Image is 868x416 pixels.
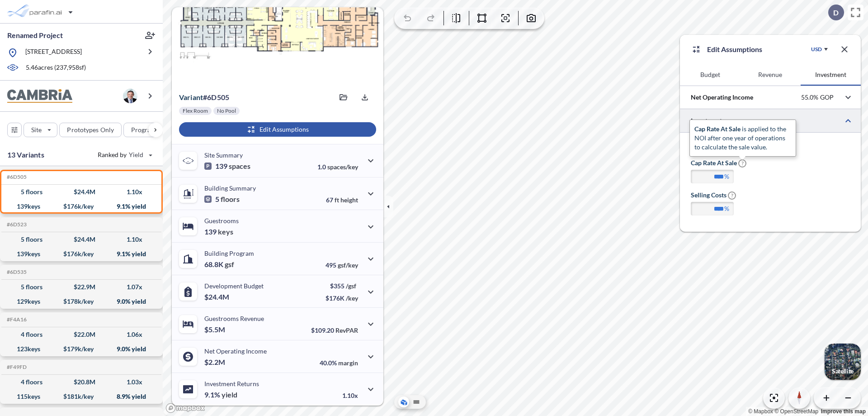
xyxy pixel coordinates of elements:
[204,380,259,387] p: Investment Returns
[821,408,866,415] a: Improve this map
[31,125,42,134] p: Site
[129,150,144,159] span: Yield
[811,46,822,53] div: USD
[346,294,358,302] span: /key
[320,359,358,367] p: 40.0%
[724,172,729,181] label: %
[225,260,234,269] span: gsf
[346,282,356,290] span: /gsf
[801,64,861,86] button: Investment
[317,163,358,171] p: 1.0
[123,123,172,137] button: Program
[748,408,773,415] a: Mapbox
[26,63,86,73] p: 5.46 acres ( 237,958 sf)
[204,195,240,204] p: 5
[218,227,233,236] span: keys
[5,174,27,180] h5: Click to copy the code
[7,149,44,160] p: 13 Variants
[204,249,254,257] p: Building Program
[204,292,231,301] p: $24.4M
[179,93,203,101] span: Variant
[204,217,239,225] p: Guestrooms
[5,316,27,323] h5: Click to copy the code
[338,359,358,367] span: margin
[204,325,226,334] p: $5.5M
[832,368,854,375] p: Satellite
[204,162,250,171] p: 139
[204,260,234,269] p: 68.8K
[691,140,850,149] h3: Investment
[179,122,376,137] button: Edit Assumptions
[774,408,818,415] a: OpenStreetMap
[325,282,358,290] p: $355
[338,261,358,269] span: gsf/key
[5,221,27,228] h5: Click to copy the code
[59,123,122,137] button: Prototypes Only
[325,294,358,302] p: $176K
[67,125,114,134] p: Prototypes Only
[311,326,358,334] p: $109.20
[204,358,226,367] p: $2.2M
[728,191,736,200] span: ?
[411,397,422,407] button: Site Plan
[204,347,267,355] p: Net Operating Income
[25,47,82,58] p: [STREET_ADDRESS]
[833,9,839,17] p: D
[204,227,233,236] p: 139
[7,30,63,40] p: Renamed Project
[738,159,746,167] span: ?
[123,89,137,103] img: user logo
[398,397,409,407] button: Aerial View
[724,204,729,213] label: %
[691,93,753,102] p: Net Operating Income
[217,107,236,115] p: No Pool
[340,196,358,204] span: height
[204,184,256,192] p: Building Summary
[204,315,264,322] p: Guestrooms Revenue
[221,195,240,204] span: floors
[801,93,834,101] p: 55.0% GOP
[179,93,229,102] p: # 6d505
[5,269,27,275] h5: Click to copy the code
[24,123,57,137] button: Site
[90,148,158,162] button: Ranked by Yield
[229,162,250,171] span: spaces
[335,196,339,204] span: ft
[5,364,27,370] h5: Click to copy the code
[7,89,72,103] img: BrandImage
[165,403,205,413] a: Mapbox homepage
[680,64,740,86] button: Budget
[825,344,861,380] button: Switcher ImageSatellite
[204,390,237,399] p: 9.1%
[326,196,358,204] p: 67
[825,344,861,380] img: Switcher Image
[691,158,746,167] label: Cap Rate at Sale
[740,64,800,86] button: Revenue
[183,107,208,115] p: Flex Room
[131,125,156,134] p: Program
[222,390,237,399] span: yield
[342,392,358,399] p: 1.10x
[707,44,762,55] p: Edit Assumptions
[327,163,358,171] span: spaces/key
[325,261,358,269] p: 495
[204,151,243,159] p: Site Summary
[335,326,358,334] span: RevPAR
[204,282,264,290] p: Development Budget
[691,191,736,200] label: Selling Costs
